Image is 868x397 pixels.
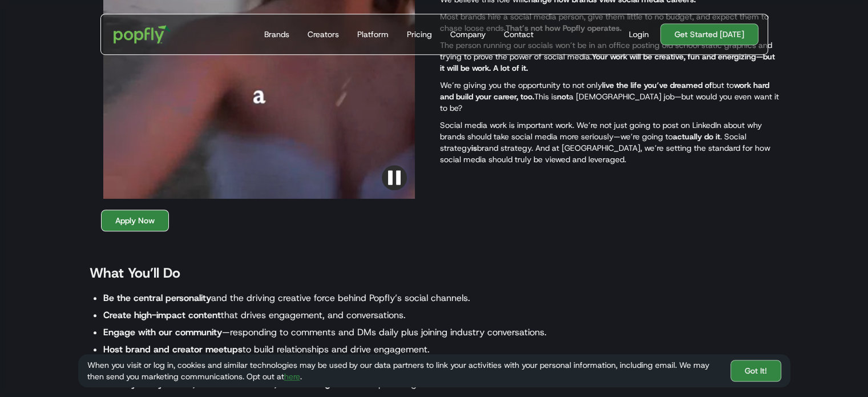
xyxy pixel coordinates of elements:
img: Pause video [382,165,407,190]
p: Most brands hire a social media person, give them little to no budget, and expect them to chase l... [440,11,779,34]
a: Apply Now [101,210,169,231]
a: Pricing [402,14,437,54]
div: Platform [357,29,389,40]
strong: Be the central personality [103,292,211,304]
a: Login [624,29,653,40]
a: Company [446,14,490,54]
strong: Engage with our community [103,326,222,338]
div: When you visit or log in, cookies and similar technologies may be used by our data partners to li... [87,359,721,382]
p: We’re giving you the opportunity to not only but to This is a [DEMOGRAPHIC_DATA] job—but would yo... [440,79,779,114]
div: Creators [308,29,339,40]
p: Social media work is important work. We’re not just going to post on LinkedIn about why brands sh... [440,119,779,165]
div: Pricing [407,29,432,40]
strong: actually do it [673,131,720,142]
strong: What You’ll Do [90,264,180,282]
a: Get Started [DATE] [660,23,758,45]
div: Company [450,29,486,40]
div: Brands [264,29,289,40]
div: Login [629,29,649,40]
a: here [284,371,300,382]
li: —responding to comments and DMs daily plus joining industry conversations. [103,324,626,341]
a: Contact [499,14,538,54]
li: to build relationships and drive engagement. [103,341,626,358]
a: Brands [260,14,294,54]
div: Contact [504,29,534,40]
a: Creators [303,14,344,54]
strong: Host brand and creator meetups [103,343,243,355]
strong: Create high-impact content [103,309,221,321]
li: and the driving creative force behind Popfly’s social channels. [103,290,626,307]
strong: is [471,143,477,153]
a: Platform [353,14,393,54]
a: Got It! [730,360,781,382]
p: ‍ [90,231,626,245]
strong: live the life you’ve dreamed of [602,80,712,90]
li: that drives engagement, and conversations. [103,307,626,324]
strong: not [557,91,569,102]
a: home [106,17,179,51]
p: The person running our socials won’t be in an office posting old school static graphics and tryin... [440,39,779,74]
